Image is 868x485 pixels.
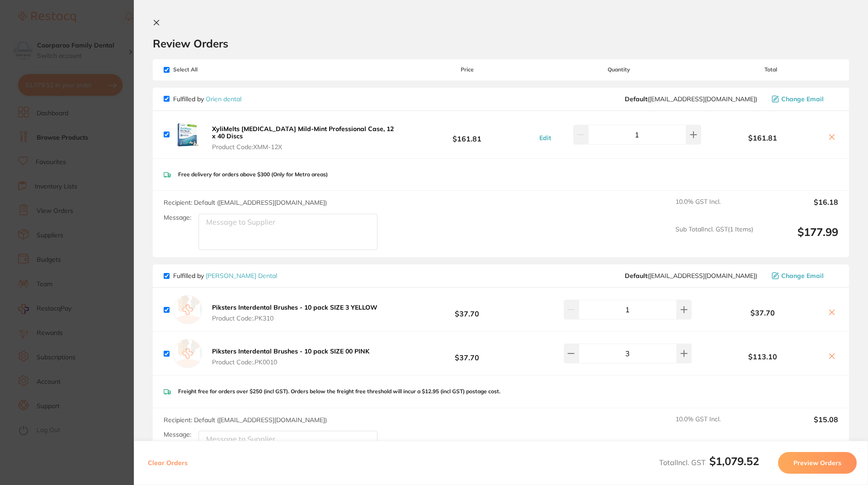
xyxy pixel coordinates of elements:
span: Select All [164,66,254,73]
output: $16.18 [760,198,838,218]
b: Default [625,272,647,280]
img: YmsydGUwMw [173,120,202,149]
p: Freight free for orders over $250 (incl GST). Orders below the freight free threshold will incur ... [178,388,500,395]
p: Fulfilled by [173,272,277,279]
output: $15.08 [760,415,838,435]
b: Default [625,95,647,103]
label: Message: [164,431,191,438]
a: [PERSON_NAME] Dental [206,272,277,280]
b: $37.70 [400,301,534,318]
button: Edit [537,134,554,142]
button: Change Email [769,95,838,103]
span: Product Code: XMM-12X [212,143,397,151]
p: Fulfilled by [173,95,241,103]
button: Piksters Interdental Brushes - 10 pack SIZE 3 YELLOW Product Code:.PK310 [209,303,380,322]
b: $161.81 [400,126,534,143]
span: Change Email [781,95,824,103]
span: Sub Total Incl. GST ( 1 Items) [675,226,753,250]
p: Free delivery for orders above $300 (Only for Metro areas) [178,171,328,178]
b: Piksters Interdental Brushes - 10 pack SIZE 00 PINK [212,347,369,355]
button: Clear Orders [145,452,190,474]
button: Piksters Interdental Brushes - 10 pack SIZE 00 PINK Product Code:.PK0010 [209,347,372,366]
span: Price [400,66,534,73]
span: sales@orien.com.au [625,95,757,103]
span: Product Code: .PK310 [212,315,377,322]
b: XyliMelts [MEDICAL_DATA] Mild-Mint Professional Case, 12 x 40 Discs [212,125,394,140]
button: XyliMelts [MEDICAL_DATA] Mild-Mint Professional Case, 12 x 40 Discs Product Code:XMM-12X [209,125,400,151]
label: Message: [164,214,191,221]
b: $113.10 [703,353,822,361]
span: Product Code: .PK0010 [212,358,369,366]
a: Orien dental [206,95,241,103]
span: 10.0 % GST Incl. [675,415,753,435]
span: Quantity [535,66,703,73]
span: sales@piksters.com [625,272,757,279]
span: 10.0 % GST Incl. [675,198,753,218]
span: Change Email [781,272,824,279]
span: Recipient: Default ( [EMAIL_ADDRESS][DOMAIN_NAME] ) [164,416,327,424]
button: Change Email [769,272,838,280]
span: Recipient: Default ( [EMAIL_ADDRESS][DOMAIN_NAME] ) [164,198,327,207]
span: Total [703,66,838,73]
span: Total Incl. GST [659,458,759,467]
b: $161.81 [703,134,822,142]
img: empty.jpg [173,295,202,324]
b: Piksters Interdental Brushes - 10 pack SIZE 3 YELLOW [212,303,377,311]
b: $37.70 [703,309,822,317]
b: $1,079.52 [709,454,759,468]
output: $177.99 [760,226,838,250]
h2: Review Orders [153,37,849,50]
img: empty.jpg [173,339,202,368]
b: $37.70 [400,345,534,362]
button: Preview Orders [778,452,857,474]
